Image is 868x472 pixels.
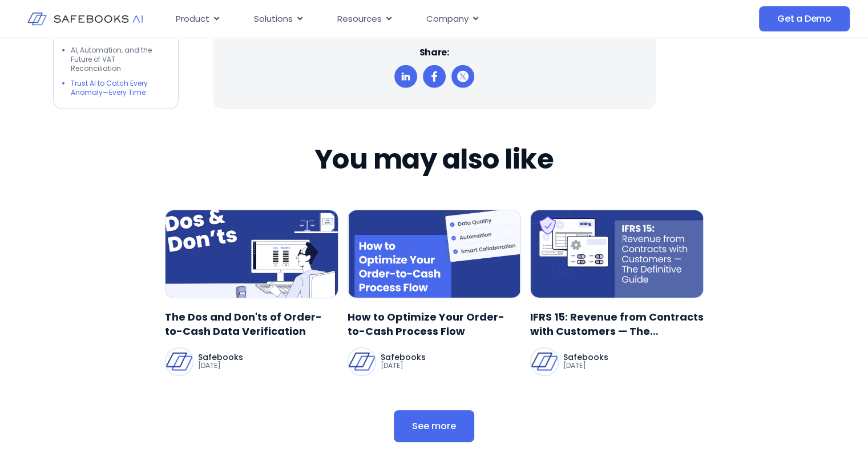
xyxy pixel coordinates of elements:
[71,46,167,73] li: AI, Automation, and the Future of VAT Reconciliation
[759,6,850,31] a: Get a Demo
[314,143,554,175] h2: You may also like
[426,13,469,26] span: Company
[419,46,449,59] h6: Share:
[165,310,338,338] a: The Dos and Don'ts of Order-to-Cash Data Verification
[563,353,608,361] p: Safebooks
[348,348,376,375] img: Safebooks
[381,353,426,361] p: Safebooks
[777,13,831,25] span: Get a Demo
[167,8,660,30] div: Menu Toggle
[348,310,521,338] a: How to Optimize Your Order-to-Cash Process Flow
[394,410,474,442] a: See more
[198,353,243,361] p: Safebooks
[167,8,660,30] nav: Menu
[254,13,293,26] span: Solutions
[165,348,193,375] img: Safebooks
[165,210,338,298] img: Order_to_Cash_Data_Verification_2-1745249131343.png
[71,79,167,97] li: Trust AI to Catch Every Anomaly—Every Time
[563,361,608,370] p: [DATE]
[530,310,704,338] a: IFRS 15: Revenue from Contracts with Customers — The Definitive Guide
[381,361,426,370] p: [DATE]
[198,361,243,370] p: [DATE]
[337,13,382,26] span: Resources
[531,348,558,375] img: Safebooks
[176,13,209,26] span: Product
[530,210,704,298] img: What_is_IFRS_15_Marketing_Materials-1754986186564.png
[348,210,521,298] img: SOX_Compliance_Automation_Best_Practices_2-1745251409323.png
